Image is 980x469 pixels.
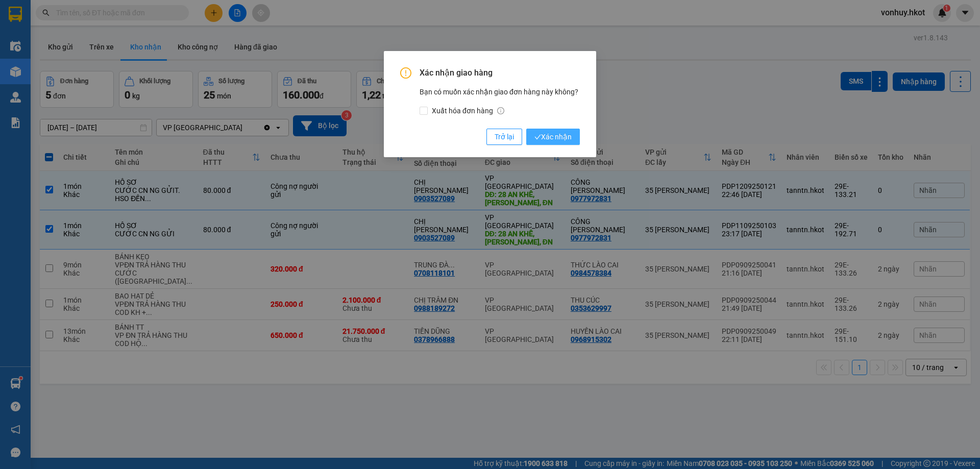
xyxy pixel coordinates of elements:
[428,105,508,116] span: Xuất hóa đơn hàng
[420,86,580,116] div: Bạn có muốn xác nhận giao đơn hàng này không?
[534,134,541,140] span: check
[497,107,504,114] span: info-circle
[495,131,514,142] span: Trở lại
[420,67,580,79] span: Xác nhận giao hàng
[526,129,580,145] button: checkXác nhận
[534,131,572,142] span: Xác nhận
[400,67,411,79] span: exclamation-circle
[486,129,522,145] button: Trở lại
